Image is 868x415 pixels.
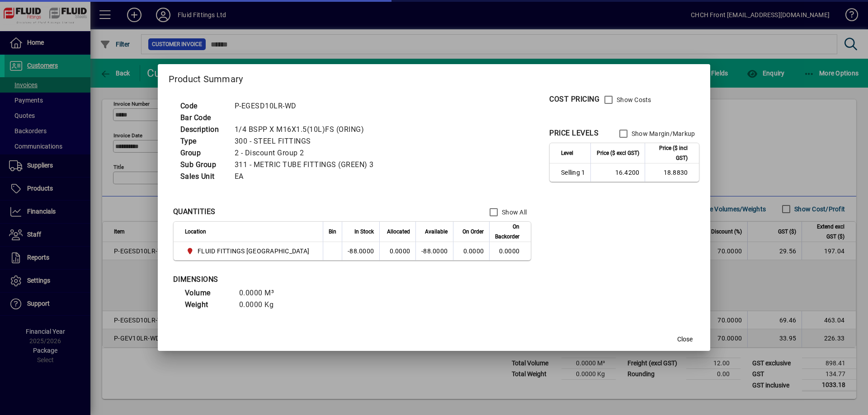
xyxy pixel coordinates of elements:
label: Show Costs [615,95,651,104]
span: Allocated [387,227,410,237]
span: Price ($ excl GST) [597,148,639,158]
td: Description [176,124,230,135]
span: In Stock [354,227,374,237]
div: COST PRICING [549,94,599,105]
td: 300 - STEEL FITTINGS [230,135,385,147]
span: Location [185,227,206,237]
td: Sales Unit [176,171,230,182]
td: 0.0000 [379,242,415,260]
td: Type [176,135,230,147]
td: P-EGESD10LR-WD [230,100,385,112]
td: 16.4200 [590,163,645,182]
div: DIMENSIONS [173,274,399,285]
span: Price ($ incl GST) [651,143,688,163]
span: Bin [329,227,336,237]
td: 311 - METRIC TUBE FITTINGS (GREEN) 3 [230,159,385,171]
span: 0.0000 [463,247,484,255]
label: Show All [500,208,527,217]
td: Code [176,100,230,112]
span: FLUID FITTINGS CHRISTCHURCH [185,246,313,256]
span: FLUID FITTINGS [GEOGRAPHIC_DATA] [198,247,309,256]
td: -88.0000 [415,242,453,260]
span: Selling 1 [561,168,585,177]
td: 0.0000 [489,242,531,260]
div: QUANTITIES [173,206,216,217]
td: Bar Code [176,112,230,124]
div: PRICE LEVELS [549,128,599,139]
label: Show Margin/Markup [630,129,695,138]
td: 18.8830 [645,163,699,182]
td: EA [230,171,385,182]
td: Group [176,147,230,159]
button: Close [670,331,699,347]
span: Close [677,335,693,344]
td: 0.0000 M³ [235,287,289,299]
span: On Backorder [495,222,519,242]
span: Available [425,227,448,237]
td: 0.0000 Kg [235,299,289,311]
td: 2 - Discount Group 2 [230,147,385,159]
h2: Product Summary [158,64,711,90]
td: Weight [180,299,235,311]
span: Level [561,148,573,158]
td: -88.0000 [342,242,379,260]
span: On Order [462,227,484,237]
td: Volume [180,287,235,299]
td: 1/4 BSPP X M16X1.5(10L)FS (ORING) [230,124,385,135]
td: Sub Group [176,159,230,171]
